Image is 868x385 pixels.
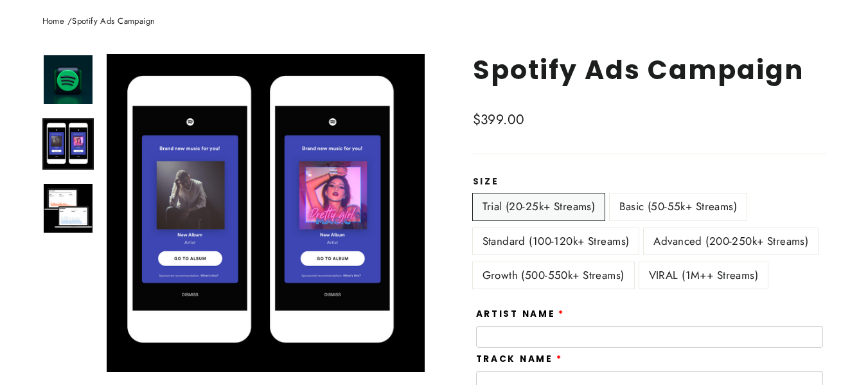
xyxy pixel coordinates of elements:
img: Spotify Ads Campaign [44,184,93,233]
nav: breadcrumbs [42,15,826,28]
label: Standard (100-120k+ Streams) [473,228,639,255]
label: Growth (500-550k+ Streams) [473,262,634,289]
a: Home [42,15,65,27]
label: Artist Name [476,309,565,319]
img: Spotify Ads Campaign [44,55,93,104]
label: Trial (20-25k+ Streams) [473,193,605,220]
label: Basic (50-55k+ Streams) [610,193,747,220]
span: $399.00 [473,110,525,129]
label: Track Name [476,354,563,364]
label: Advanced (200-250k+ Streams) [644,228,818,255]
span: / [67,15,72,27]
label: Size [473,177,826,187]
label: VIRAL (1M++ Streams) [639,262,768,289]
img: Spotify Ads Campaign [44,120,93,168]
h1: Spotify Ads Campaign [473,54,826,85]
